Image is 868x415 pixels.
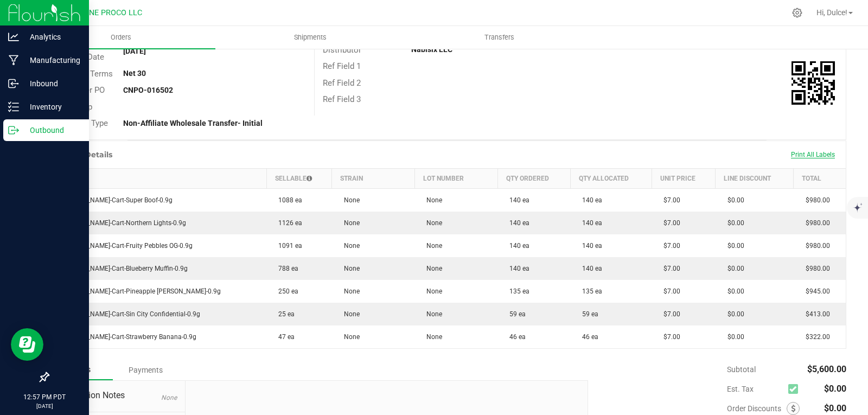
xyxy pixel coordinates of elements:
[123,86,173,94] strong: CNPO-016502
[96,33,146,42] span: Orders
[794,168,846,188] th: Total
[497,168,570,188] th: Qty Ordered
[215,26,405,49] a: Shipments
[123,47,146,55] strong: [DATE]
[19,54,84,67] p: Manufacturing
[56,389,177,402] span: Destination Notes
[652,168,715,188] th: Unit Price
[8,101,19,112] inline-svg: Inventory
[113,360,178,380] div: Payments
[504,219,529,227] span: 140 ea
[421,288,442,295] span: None
[722,196,744,204] span: $0.00
[5,402,84,410] p: [DATE]
[716,168,794,188] th: Line Discount
[323,78,361,88] span: Ref Field 2
[339,288,360,295] span: None
[421,219,442,227] span: None
[658,219,680,227] span: $7.00
[273,242,302,250] span: 1091 ea
[19,77,84,90] p: Inbound
[504,310,526,318] span: 59 ea
[722,288,744,295] span: $0.00
[411,45,452,54] strong: Nabisix LLC
[55,333,196,341] span: [PERSON_NAME]-Cart-Strawberry Banana-0.9g
[55,219,186,227] span: [PERSON_NAME]-Cart-Northern Lights-0.9g
[800,242,830,250] span: $980.00
[807,364,846,374] span: $5,600.00
[800,310,830,318] span: $413.00
[405,26,594,49] a: Transfers
[55,265,188,272] span: [PERSON_NAME]-Cart-Blueberry Muffin-0.9g
[161,394,177,401] span: None
[727,404,787,413] span: Order Discounts
[800,196,830,204] span: $980.00
[577,219,602,227] span: 140 ea
[722,333,744,341] span: $0.00
[577,310,598,318] span: 59 ea
[824,384,846,394] span: $0.00
[577,288,602,295] span: 135 ea
[26,26,215,49] a: Orders
[577,196,602,204] span: 140 ea
[55,242,193,250] span: [PERSON_NAME]-Cart-Fruity Pebbles OG-0.9g
[722,242,744,250] span: $0.00
[323,61,361,71] span: Ref Field 1
[504,288,529,295] span: 135 ea
[279,33,341,42] span: Shipments
[570,168,652,188] th: Qty Allocated
[273,196,302,204] span: 1088 ea
[658,242,680,250] span: $7.00
[421,333,442,341] span: None
[339,219,360,227] span: None
[339,242,360,250] span: None
[273,288,298,295] span: 250 ea
[722,310,744,318] span: $0.00
[332,168,415,188] th: Strain
[266,168,332,188] th: Sellable
[722,219,744,227] span: $0.00
[790,8,804,18] div: Manage settings
[339,333,360,341] span: None
[658,288,680,295] span: $7.00
[79,8,142,17] span: DUNE PROCO LLC
[792,61,835,105] qrcode: 00000111
[8,31,19,42] inline-svg: Analytics
[658,265,680,272] span: $7.00
[55,310,200,318] span: [PERSON_NAME]-Cart-Sin City Confidential-0.9g
[816,8,847,17] span: Hi, Dulce!
[824,403,846,413] span: $0.00
[421,242,442,250] span: None
[273,310,295,318] span: 25 ea
[123,119,263,127] strong: Non-Affiliate Wholesale Transfer- Initial
[504,265,529,272] span: 140 ea
[49,168,267,188] th: Item
[339,265,360,272] span: None
[19,100,84,113] p: Inventory
[800,288,830,295] span: $945.00
[658,333,680,341] span: $7.00
[727,385,784,393] span: Est. Tax
[800,333,830,341] span: $322.00
[323,94,361,104] span: Ref Field 3
[421,265,442,272] span: None
[577,265,602,272] span: 140 ea
[504,333,526,341] span: 46 ea
[421,310,442,318] span: None
[791,151,835,158] span: Print All Labels
[722,265,744,272] span: $0.00
[504,242,529,250] span: 140 ea
[414,168,497,188] th: Lot Number
[19,30,84,43] p: Analytics
[8,78,19,89] inline-svg: Inbound
[123,69,146,78] strong: Net 30
[792,61,835,105] img: Scan me!
[8,55,19,66] inline-svg: Manufacturing
[470,33,529,42] span: Transfers
[339,310,360,318] span: None
[273,265,298,272] span: 788 ea
[323,45,361,55] span: Distributor
[421,196,442,204] span: None
[658,310,680,318] span: $7.00
[55,196,173,204] span: [PERSON_NAME]-Cart-Super Boof-0.9g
